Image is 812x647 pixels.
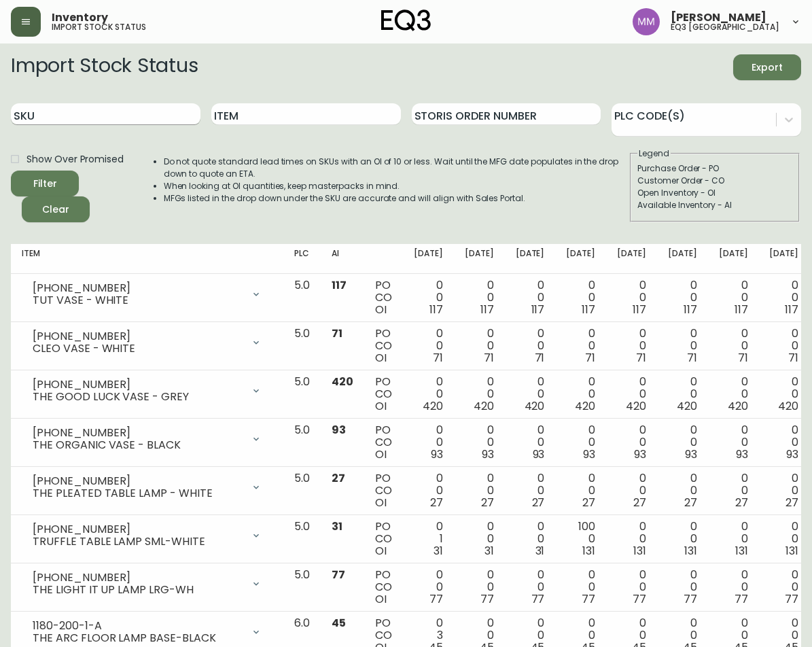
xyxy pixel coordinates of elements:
span: 93 [736,447,748,462]
span: 420 [575,398,595,414]
div: 0 0 [516,279,545,316]
span: Inventory [52,12,108,23]
div: 0 0 [769,279,798,316]
div: PO CO [375,376,392,413]
span: 131 [684,543,697,559]
span: 93 [431,447,443,462]
th: Item [11,244,283,274]
div: PO CO [375,328,392,364]
div: 0 0 [414,279,443,316]
div: [PHONE_NUMBER] [33,379,243,391]
div: THE ORGANIC VASE - BLACK [33,439,243,451]
div: 0 0 [617,472,646,509]
div: 0 0 [769,472,798,509]
span: 27 [785,495,798,510]
span: 77 [735,591,748,607]
th: [DATE] [403,244,454,274]
div: 0 0 [465,521,494,557]
div: [PHONE_NUMBER] [33,572,243,584]
li: Do not quote standard lead times on SKUs with an OI of 10 or less. Wait until the MFG date popula... [164,156,629,180]
div: 0 0 [465,424,494,461]
div: 0 0 [617,376,646,413]
div: 0 0 [465,279,494,316]
button: Clear [22,196,90,222]
span: 77 [582,591,595,607]
div: PO CO [375,569,392,606]
span: OI [375,302,387,317]
div: 0 0 [769,376,798,413]
div: 0 0 [769,521,798,557]
div: 0 0 [465,376,494,413]
div: Customer Order - CO [637,175,792,187]
div: 0 0 [414,424,443,461]
span: 117 [332,277,347,293]
div: THE GOOD LUCK VASE - GREY [33,391,243,403]
div: 0 0 [566,328,595,364]
span: [PERSON_NAME] [671,12,766,23]
th: [DATE] [505,244,556,274]
div: Available Inventory - AI [637,199,792,211]
td: 5.0 [283,419,321,467]
div: [PHONE_NUMBER]THE LIGHT IT UP LAMP LRG-WH [22,569,272,599]
span: 420 [626,398,646,414]
span: OI [375,591,387,607]
span: 117 [480,302,494,317]
div: 0 0 [719,376,748,413]
span: 93 [482,447,494,462]
td: 5.0 [283,322,321,370]
div: [PHONE_NUMBER] [33,330,243,343]
th: [DATE] [555,244,606,274]
span: 27 [481,495,494,510]
div: 0 0 [414,376,443,413]
div: 0 0 [668,424,697,461]
div: 0 0 [719,472,748,509]
td: 5.0 [283,274,321,322]
h5: import stock status [52,23,146,31]
span: 71 [433,350,443,366]
span: 45 [332,615,346,631]
span: 31 [484,543,494,559]
div: 0 0 [516,424,545,461]
span: 131 [582,543,595,559]
span: OI [375,398,387,414]
span: 131 [633,543,646,559]
div: 0 0 [414,328,443,364]
div: 0 0 [769,569,798,606]
div: 0 0 [719,521,748,557]
td: 5.0 [283,370,321,419]
span: 71 [332,326,342,341]
th: [DATE] [758,244,809,274]
div: 0 0 [516,376,545,413]
div: 0 0 [719,569,748,606]
td: 5.0 [283,515,321,563]
h2: Import Stock Status [11,54,198,80]
span: 77 [332,567,345,582]
span: 77 [633,591,646,607]
div: [PHONE_NUMBER] [33,282,243,294]
div: THE PLEATED TABLE LAMP - WHITE [33,487,243,500]
span: 27 [430,495,443,510]
div: 0 0 [668,569,697,606]
span: Clear [33,201,79,218]
span: 27 [735,495,748,510]
div: [PHONE_NUMBER]THE PLEATED TABLE LAMP - WHITE [22,472,272,502]
div: 100 0 [566,521,595,557]
th: [DATE] [606,244,657,274]
span: 31 [535,543,545,559]
div: PO CO [375,424,392,461]
span: 117 [429,302,443,317]
span: 420 [728,398,748,414]
span: 117 [531,302,545,317]
div: 0 0 [516,521,545,557]
span: 31 [332,519,342,534]
span: 420 [778,398,798,414]
span: 27 [532,495,545,510]
img: b124d21e3c5b19e4a2f2a57376a9c201 [633,8,660,35]
span: 420 [677,398,697,414]
div: [PHONE_NUMBER] [33,427,243,439]
span: 117 [633,302,646,317]
div: 0 0 [516,472,545,509]
div: PO CO [375,472,392,509]
div: [PHONE_NUMBER] [33,475,243,487]
div: THE ARC FLOOR LAMP BASE-BLACK [33,632,243,644]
